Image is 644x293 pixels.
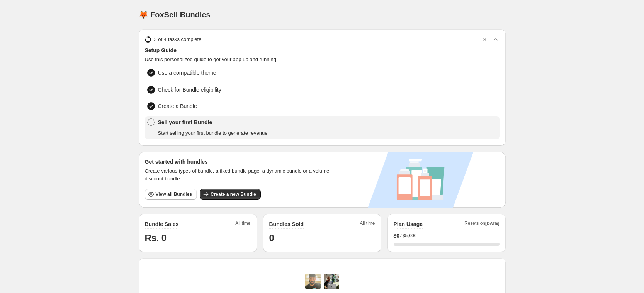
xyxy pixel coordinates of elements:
img: Prakhar [324,274,339,289]
h1: 0 [269,232,375,244]
span: View all Bundles [156,191,192,197]
span: Check for Bundle eligibility [158,86,221,94]
span: Create a Bundle [158,102,197,110]
span: Use this personalized guide to get your app up and running. [145,56,500,63]
h2: Plan Usage [394,220,423,228]
span: All time [235,220,250,229]
span: Create a new Bundle [211,191,256,197]
button: View all Bundles [145,189,197,200]
span: Start selling your first bundle to generate revenue. [158,129,269,137]
h1: Rs. 0 [145,232,251,244]
button: Create a new Bundle [200,189,261,200]
span: Sell your first Bundle [158,118,269,126]
img: Adi [305,274,321,289]
span: All time [360,220,375,229]
h2: Bundles Sold [269,220,304,228]
span: $5,000 [403,233,417,239]
span: Use a compatible theme [158,69,447,77]
span: 3 of 4 tasks complete [154,36,202,43]
span: [DATE] [485,221,499,226]
span: Resets on [464,220,500,229]
span: Setup Guide [145,46,500,54]
span: Create various types of bundle, a fixed bundle page, a dynamic bundle or a volume discount bundle [145,167,337,183]
h1: 🦊 FoxSell Bundles [139,10,211,19]
h3: Get started with bundles [145,158,337,166]
div: / [394,232,500,240]
span: $ 0 [394,232,400,240]
h2: Bundle Sales [145,220,179,228]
